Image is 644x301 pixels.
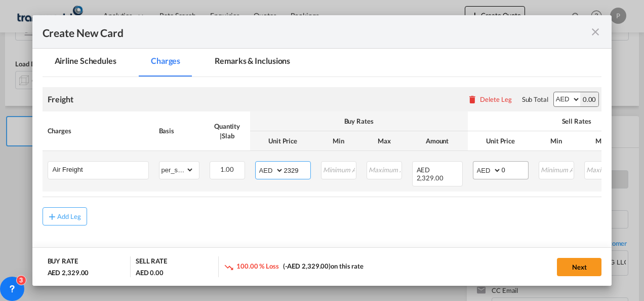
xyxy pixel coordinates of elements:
[579,131,625,151] th: Max
[368,162,401,177] input: Maximum Amount
[48,162,148,177] md-input-container: Air Freight
[361,131,407,151] th: Max
[220,165,234,173] span: 1.00
[480,95,512,103] div: Delete Leg
[522,95,548,104] div: Sub Total
[48,126,149,135] div: Charges
[136,268,164,277] div: AED 0.00
[467,95,512,103] button: Delete Leg
[224,261,364,272] div: on this rate
[210,122,245,140] div: Quantity | Slab
[467,94,477,104] md-icon: icon-delete
[407,131,468,151] th: Amount
[136,256,167,268] div: SELL RATE
[284,162,310,177] input: 2329
[557,258,601,276] button: Next
[159,162,194,178] select: per_shipment
[585,162,619,177] input: Maximum Amount
[283,262,331,270] span: (-AED 2,329.00)
[43,207,87,225] button: Add Leg
[534,131,579,151] th: Min
[417,166,432,174] span: AED
[48,256,78,268] div: BUY RATE
[139,49,192,77] md-tab-item: Charges
[255,117,463,126] div: Buy Rates
[417,174,444,182] span: 2,329.00
[43,49,129,77] md-tab-item: Airline Schedules
[203,49,302,77] md-tab-item: Remarks & Inclusions
[47,211,57,221] md-icon: icon-plus md-link-fg s20
[322,162,356,177] input: Minimum Amount
[540,162,574,177] input: Minimum Amount
[159,126,199,135] div: Basis
[48,268,89,277] div: AED 2,329.00
[580,92,599,106] div: 0.00
[236,262,279,270] span: 100.00 % Loss
[468,131,534,151] th: Unit Price
[43,49,313,77] md-pagination-wrapper: Use the left and right arrow keys to navigate between tabs
[57,213,82,219] div: Add Leg
[589,26,601,38] md-icon: icon-close fg-AAA8AD m-0 pointer
[48,94,73,105] div: Freight
[250,131,316,151] th: Unit Price
[32,15,612,286] md-dialog: Create New Card ...
[53,162,148,177] input: Charge Name
[224,262,234,272] md-icon: icon-trending-down
[502,162,528,177] input: 0
[43,25,590,38] div: Create New Card
[316,131,361,151] th: Min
